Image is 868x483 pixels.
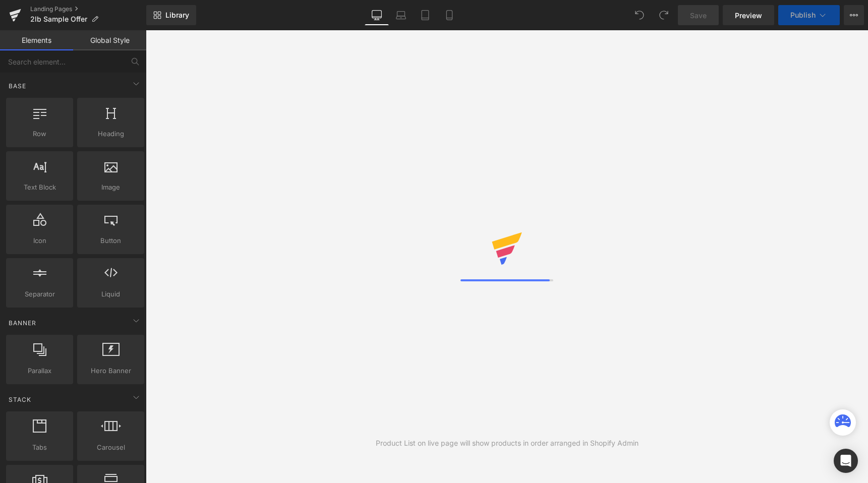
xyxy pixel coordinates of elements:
span: Parallax [9,366,70,376]
a: Laptop [389,5,413,25]
div: Open Intercom Messenger [834,449,858,473]
button: Publish [778,5,840,25]
button: More [844,5,864,25]
span: Separator [9,289,70,299]
span: Button [80,235,141,246]
span: Save [690,10,707,21]
span: Liquid [80,289,141,299]
a: Global Style [73,30,146,50]
span: Preview [735,10,762,21]
span: Heading [80,129,141,139]
span: Stack [8,395,32,404]
a: Preview [723,5,774,25]
a: Tablet [413,5,437,25]
a: Mobile [437,5,461,25]
span: Icon [9,235,70,246]
a: Landing Pages [30,5,146,13]
span: Image [80,182,141,193]
a: Desktop [365,5,389,25]
button: Redo [654,5,674,25]
a: New Library [146,5,196,25]
span: Carousel [80,442,141,453]
span: Base [8,81,27,91]
span: Library [165,11,189,20]
span: Banner [8,318,37,328]
span: Text Block [9,182,70,193]
span: Row [9,129,70,139]
span: Hero Banner [80,366,141,376]
span: Publish [790,11,816,19]
span: Tabs [9,442,70,453]
button: Undo [629,5,650,25]
div: Product List on live page will show products in order arranged in Shopify Admin [376,438,639,449]
span: 2lb Sample Offer [30,15,87,23]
